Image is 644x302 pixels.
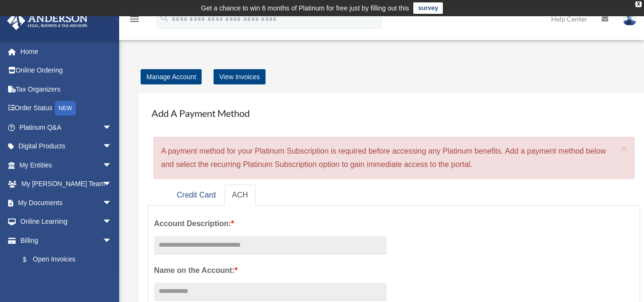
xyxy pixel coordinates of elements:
[7,193,126,212] a: My Documentsarrow_drop_down
[102,137,122,156] span: arrow_drop_down
[13,269,126,288] a: Past Invoices
[621,143,627,154] span: ×
[7,137,126,156] a: Digital Productsarrow_drop_down
[55,101,76,115] div: NEW
[7,99,126,118] a: Order StatusNEW
[13,250,126,270] a: $Open Invoices
[225,185,256,206] a: ACH
[7,42,126,61] a: Home
[148,103,640,124] h4: Add A Payment Method
[129,13,140,25] i: menu
[129,17,140,25] a: menu
[214,69,266,84] a: View Invoices
[159,13,170,23] i: search
[102,193,122,213] span: arrow_drop_down
[28,254,33,266] span: $
[623,12,637,26] img: User Pic
[7,212,126,231] a: Online Learningarrow_drop_down
[102,156,122,175] span: arrow_drop_down
[169,185,224,206] a: Credit Card
[7,80,126,99] a: Tax Organizers
[141,69,202,84] a: Manage Account
[154,217,387,230] label: Account Description:
[413,2,443,14] a: survey
[153,137,634,179] div: A payment method for your Platinum Subscription is required before accessing any Platinum benefit...
[102,231,122,250] span: arrow_drop_down
[102,175,122,194] span: arrow_drop_down
[635,1,642,7] div: close
[102,212,122,232] span: arrow_drop_down
[7,175,126,194] a: My [PERSON_NAME] Teamarrow_drop_down
[7,231,126,250] a: Billingarrow_drop_down
[201,2,409,14] div: Get a chance to win 6 months of Platinum for free just by filling out this
[154,264,387,277] label: Name on the Account:
[7,61,126,80] a: Online Ordering
[7,156,126,175] a: My Entitiesarrow_drop_down
[102,118,122,137] span: arrow_drop_down
[621,144,627,154] button: Close
[7,118,126,137] a: Platinum Q&Aarrow_drop_down
[4,11,91,30] img: Anderson Advisors Platinum Portal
